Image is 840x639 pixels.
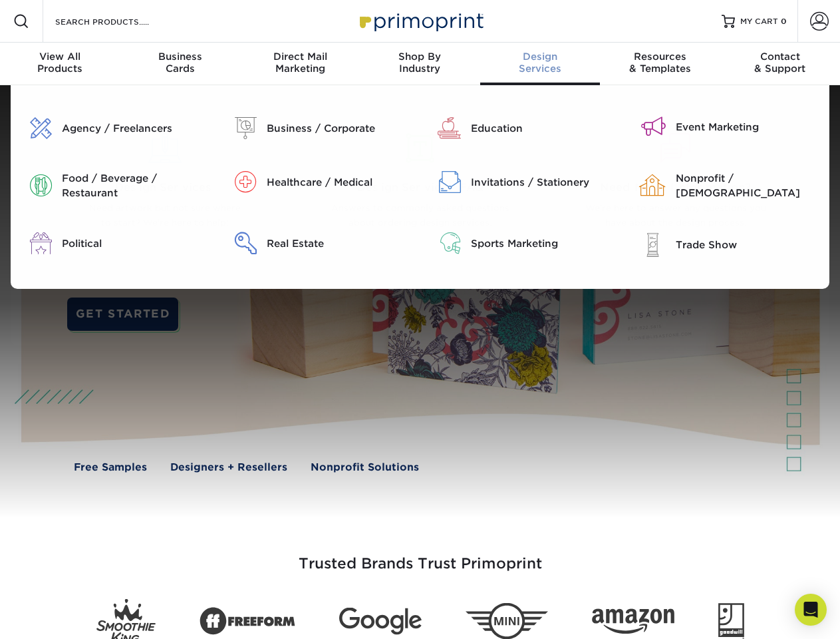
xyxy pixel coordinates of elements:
[600,43,720,85] a: Resources& Templates
[574,201,777,231] p: We're here to answer any questions you have about the design process.
[47,117,283,248] a: Design Services Need artwork but not sure where to start? We're here to help!
[740,16,778,27] span: MY CART
[600,51,720,63] span: Resources
[360,51,480,63] span: Shop By
[319,201,522,231] p: Answers to commonly asked questions about ordering design services.
[354,7,487,35] img: Primoprint
[781,17,787,26] span: 0
[120,43,239,85] a: BusinessCards
[574,180,777,196] span: Need More Information?
[718,603,744,639] img: Goodwill
[592,609,674,634] img: Amazon
[31,523,809,588] h3: Trusted Brands Trust Primoprint
[720,51,840,63] span: Contact
[480,51,600,63] span: Design
[795,594,827,626] div: Open Intercom Messenger
[600,51,720,75] div: & Templates
[343,306,519,318] span: Learn more about Design Services
[480,43,600,85] a: DesignServices
[240,51,360,63] span: Direct Mail
[360,51,480,75] div: Industry
[54,13,184,29] input: SEARCH PRODUCTS.....
[271,290,565,335] a: Learn more about Design Services
[720,51,840,75] div: & Support
[240,51,360,75] div: Marketing
[319,180,522,196] span: Design Services FAQ
[558,117,793,248] a: Need More Information? We're here to answer any questions you have about the design process.
[303,117,538,248] a: Design Services FAQ Answers to commonly asked questions about ordering design services.
[720,43,840,85] a: Contact& Support
[480,51,600,75] div: Services
[63,180,267,196] span: Design Services
[339,608,422,635] img: Google
[63,201,267,231] p: Need artwork but not sure where to start? We're here to help!
[120,51,239,63] span: Business
[360,43,480,85] a: Shop ByIndustry
[120,51,239,75] div: Cards
[240,43,360,85] a: Direct MailMarketing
